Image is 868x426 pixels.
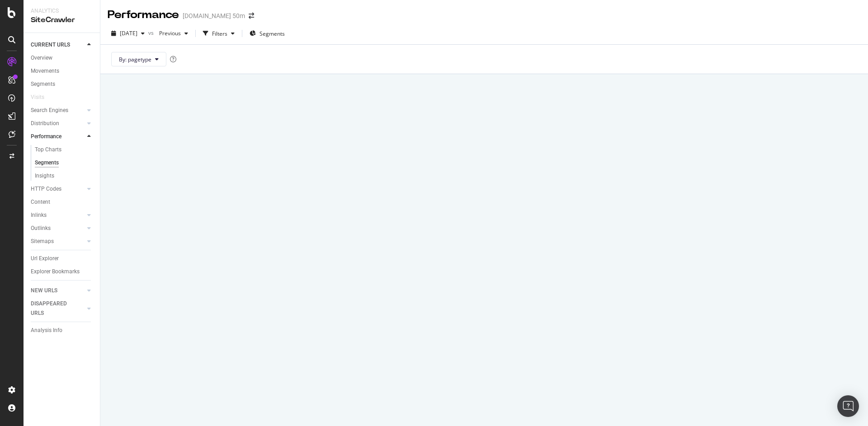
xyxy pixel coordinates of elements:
[31,119,59,128] div: Distribution
[259,30,285,37] span: Segments
[212,30,227,37] div: Filters
[31,211,85,220] a: Inlinks
[31,119,85,128] a: Distribution
[31,184,85,194] a: HTTP Codes
[31,66,59,76] div: Movements
[31,211,47,220] div: Inlinks
[31,106,68,115] div: Search Engines
[31,106,85,115] a: Search Engines
[31,326,62,335] div: Analysis Info
[31,184,61,194] div: HTTP Codes
[31,197,94,207] a: Content
[31,286,85,295] a: NEW URLS
[156,26,192,41] button: Previous
[31,267,80,276] div: Explorer Bookmarks
[119,56,151,63] span: By: pagetype
[111,52,166,66] button: By: pagetype
[31,132,85,141] a: Performance
[31,237,54,246] div: Sitemaps
[35,158,59,168] div: Segments
[120,29,137,37] span: 2025 Oct. 2nd
[108,26,148,41] button: [DATE]
[35,145,61,154] div: Top Charts
[31,267,94,276] a: Explorer Bookmarks
[31,132,61,141] div: Performance
[108,7,179,23] div: Performance
[31,93,53,102] a: Visits
[31,7,93,15] div: Analytics
[156,29,181,37] span: Previous
[148,29,156,37] span: vs
[31,224,51,233] div: Outlinks
[183,11,245,20] div: [DOMAIN_NAME] 50m
[837,395,859,417] div: Open Intercom Messenger
[31,224,85,233] a: Outlinks
[31,299,76,318] div: DISAPPEARED URLS
[31,80,94,89] a: Segments
[35,171,94,181] a: Insights
[31,254,59,263] div: Url Explorer
[31,326,94,335] a: Analysis Info
[31,254,94,263] a: Url Explorer
[31,237,85,246] a: Sitemaps
[31,80,55,89] div: Segments
[31,15,93,25] div: SiteCrawler
[31,53,94,63] a: Overview
[31,40,85,50] a: CURRENT URLS
[31,53,52,63] div: Overview
[31,40,70,50] div: CURRENT URLS
[31,197,50,207] div: Content
[35,145,94,154] a: Top Charts
[31,66,94,76] a: Movements
[249,13,254,19] div: arrow-right-arrow-left
[199,26,238,41] button: Filters
[31,299,85,318] a: DISAPPEARED URLS
[35,171,54,181] div: Insights
[31,286,57,295] div: NEW URLS
[246,26,288,41] button: Segments
[31,93,44,102] div: Visits
[35,158,94,168] a: Segments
